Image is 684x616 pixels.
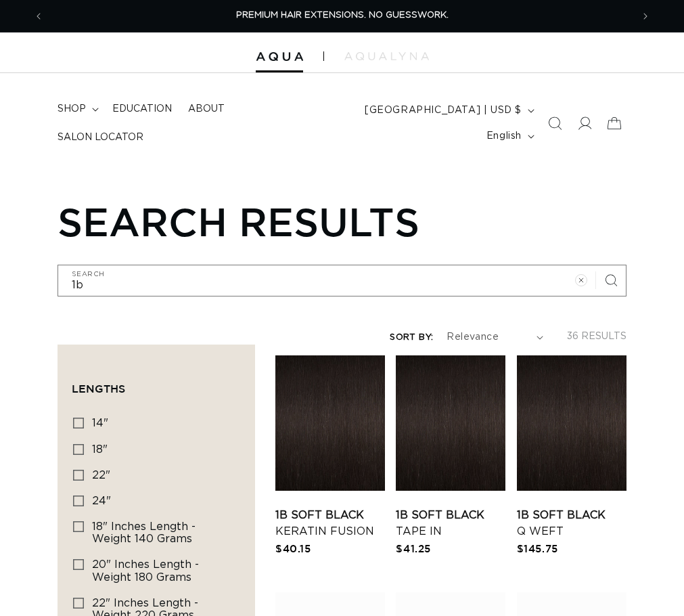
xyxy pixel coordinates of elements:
[540,108,570,138] summary: Search
[357,97,540,123] button: [GEOGRAPHIC_DATA] | USD $
[58,131,143,144] span: Salon Locator
[104,95,180,123] a: Education
[24,3,53,29] button: Previous announcement
[256,52,303,62] img: Aqua Hair Extensions
[631,3,660,29] button: Next announcement
[112,103,172,115] span: Education
[92,444,108,455] span: 18"
[92,470,110,481] span: 22"
[517,507,626,540] a: 1B Soft Black Q Weft
[58,265,626,296] input: Search
[180,95,233,123] a: About
[92,496,111,506] span: 24"
[49,95,104,123] summary: shop
[567,332,626,341] span: 36 results
[390,333,433,342] label: Sort by:
[566,265,596,295] button: Clear search term
[486,129,522,144] span: English
[72,382,125,395] span: Lengths
[365,104,522,118] span: [GEOGRAPHIC_DATA] | USD $
[396,507,505,540] a: 1B Soft Black Tape In
[344,52,429,60] img: aqualyna.com
[49,123,152,152] a: Salon Locator
[72,359,241,408] summary: Lengths (0 selected)
[92,418,108,428] span: 14"
[92,559,199,582] span: 20" Inches length - Weight 180 grams
[188,103,225,115] span: About
[58,198,626,244] h1: Search results
[275,507,385,540] a: 1B Soft Black Keratin Fusion
[596,265,626,295] button: Search
[236,11,449,20] span: PREMIUM HAIR EXTENSIONS. NO GUESSWORK.
[92,521,196,544] span: 18" Inches length - Weight 140 grams
[478,123,540,149] button: English
[58,103,86,115] span: shop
